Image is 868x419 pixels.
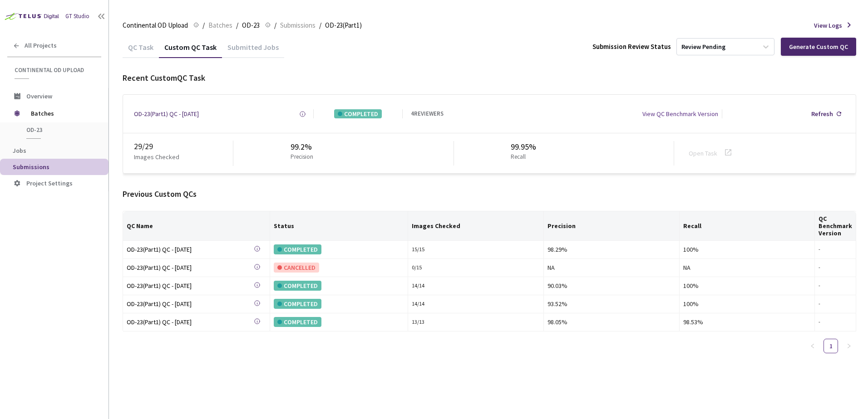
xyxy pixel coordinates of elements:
th: Status [270,211,408,241]
span: Jobs [13,146,26,155]
div: COMPLETED [274,299,321,309]
th: Images Checked [408,211,544,241]
li: / [236,20,238,31]
div: NA [683,263,811,273]
div: 0 / 15 [412,263,540,272]
li: / [202,20,205,31]
div: COMPLETED [274,317,321,327]
div: 90.03% [547,281,676,291]
span: Batches [31,104,93,122]
th: QC Name [123,211,270,241]
div: View QC Benchmark Version [642,109,718,118]
div: 4 REVIEWERS [411,110,444,118]
a: OD-23(Part1) QC - [DATE] [134,109,199,118]
div: 100% [683,281,811,291]
div: Generate Custom QC [789,43,848,50]
a: OD-23(Part1) QC - [DATE] [127,281,254,291]
div: 15 / 15 [412,245,540,254]
p: Precision [291,153,313,161]
li: Previous Page [805,339,820,353]
div: 100% [683,244,811,254]
span: OD-23 [26,126,94,134]
button: left [805,339,820,353]
span: left [810,343,815,349]
span: Submissions [13,163,49,171]
div: Submitted Jobs [222,43,284,58]
div: 14 / 14 [412,282,540,290]
div: - [819,300,852,308]
span: Overview [26,92,52,100]
span: All Projects [25,42,57,49]
li: / [274,20,276,31]
div: - [819,282,852,290]
li: / [319,20,321,31]
a: OD-23(Part1) QC - [DATE] [127,317,254,327]
div: COMPLETED [334,109,382,118]
th: QC Benchmark Version [815,211,856,241]
div: Refresh [811,109,833,118]
div: COMPLETED [274,281,321,291]
a: Open Task [689,149,717,157]
span: View Logs [814,21,842,30]
a: 1 [824,339,838,353]
div: Recent Custom QC Task [123,72,856,84]
a: OD-23(Part1) QC - [DATE] [127,244,254,255]
div: 13 / 13 [412,318,540,326]
span: Batches [208,20,232,31]
span: OD-23 [242,20,260,31]
p: Images Checked [134,152,179,161]
div: OD-23(Part1) QC - [DATE] [127,244,254,254]
div: 98.05% [547,317,676,327]
div: - [819,245,852,254]
li: Next Page [842,339,856,353]
div: NA [547,263,676,273]
div: 99.2% [291,141,317,153]
div: GT Studio [65,12,89,21]
div: 14 / 14 [412,300,540,308]
a: OD-23(Part1) QC - [DATE] [127,299,254,309]
div: Custom QC Task [159,43,222,58]
div: - [819,263,852,272]
a: Batches [207,20,234,30]
div: QC Task [123,43,159,58]
div: COMPLETED [274,244,321,254]
div: 93.52% [547,299,676,309]
a: Submissions [278,20,317,30]
button: right [842,339,856,353]
span: Submissions [280,20,316,31]
div: Review Pending [681,43,725,51]
div: Submission Review Status [592,42,671,51]
th: Precision [544,211,680,241]
p: Recall [511,153,533,161]
div: Previous Custom QCs [123,188,856,200]
span: Continental OD Upload [123,20,188,31]
div: 98.29% [547,244,676,254]
div: OD-23(Part1) QC - [DATE] [127,299,254,309]
span: Project Settings [26,179,73,187]
div: OD-23(Part1) QC - [DATE] [127,317,254,327]
div: CANCELLED [274,263,319,273]
span: Continental OD Upload [15,66,96,74]
th: Recall [680,211,815,241]
span: OD-23(Part1) [325,20,362,31]
div: - [819,318,852,326]
div: OD-23(Part1) QC - [DATE] [127,263,254,273]
div: 29 / 29 [134,141,233,152]
div: 100% [683,299,811,309]
span: right [846,343,852,349]
div: 98.53% [683,317,811,327]
li: 1 [824,339,838,353]
div: 99.95% [511,141,536,153]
